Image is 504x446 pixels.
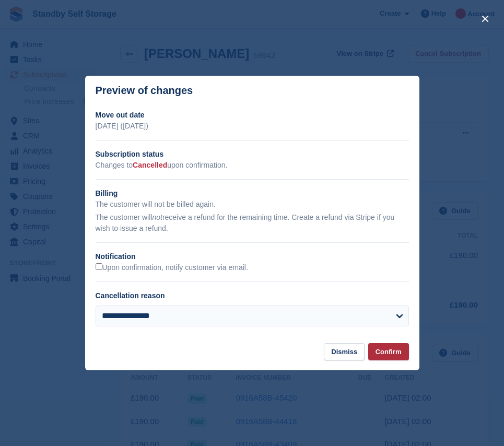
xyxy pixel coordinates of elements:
[96,263,102,270] input: Upon confirmation, notify customer via email.
[96,291,165,300] label: Cancellation reason
[96,121,409,132] p: [DATE] ([DATE])
[96,263,248,273] label: Upon confirmation, notify customer via email.
[368,343,409,360] button: Confirm
[324,343,365,360] button: Dismiss
[96,160,409,171] p: Changes to upon confirmation.
[96,251,409,262] h2: Notification
[96,85,193,97] p: Preview of changes
[96,199,409,210] p: The customer will not be billed again.
[152,213,162,221] em: not
[133,161,167,169] span: Cancelled
[96,188,409,199] h2: Billing
[96,149,409,160] h2: Subscription status
[477,10,494,27] button: close
[96,212,409,234] p: The customer will receive a refund for the remaining time. Create a refund via Stripe if you wish...
[96,110,409,121] h2: Move out date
